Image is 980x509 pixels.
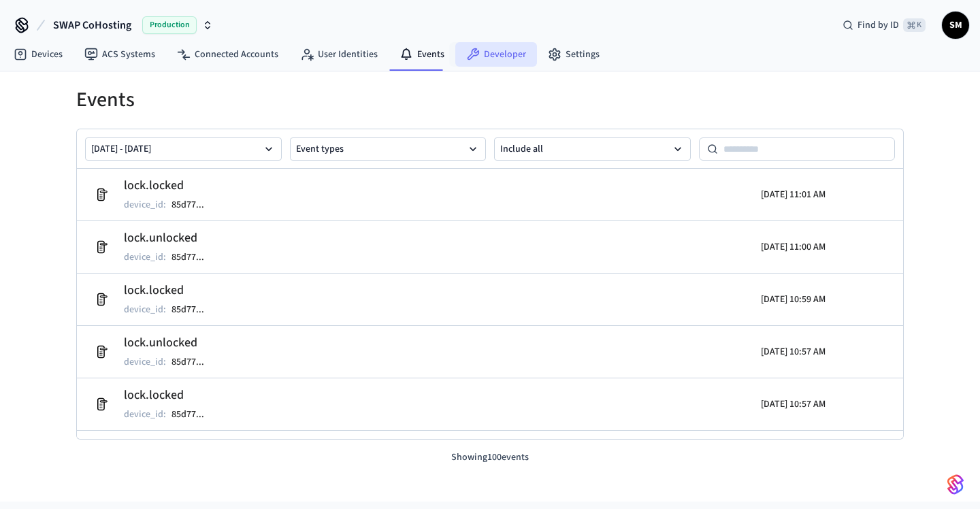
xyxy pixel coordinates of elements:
[169,249,218,265] button: 85d77...
[169,406,218,423] button: 85d77...
[124,250,166,264] p: device_id :
[290,137,487,161] button: Event types
[124,176,218,195] h2: lock.locked
[124,355,166,369] p: device_id :
[124,198,166,212] p: device_id :
[289,42,389,67] a: User Identities
[85,137,282,161] button: [DATE] - [DATE]
[832,13,936,37] div: Find by ID⌘ K
[124,408,166,421] p: device_id :
[166,42,289,67] a: Connected Accounts
[761,345,826,359] p: [DATE] 10:57 AM
[76,450,904,465] p: Showing 100 events
[947,474,964,495] img: SeamLogoGradient.69752ec5.svg
[142,16,197,34] span: Production
[761,293,826,306] p: [DATE] 10:59 AM
[942,12,969,39] button: SM
[169,354,218,370] button: 85d77...
[169,197,218,213] button: 85d77...
[124,281,218,300] h2: lock.locked
[124,333,218,352] h2: lock.unlocked
[761,240,826,254] p: [DATE] 11:00 AM
[3,42,73,67] a: Devices
[761,188,826,201] p: [DATE] 11:01 AM
[903,18,926,32] span: ⌘ K
[124,386,218,405] h2: lock.locked
[494,137,691,161] button: Include all
[169,301,218,318] button: 85d77...
[943,13,968,37] span: SM
[857,18,899,32] span: Find by ID
[53,17,131,33] span: SWAP CoHosting
[389,42,455,67] a: Events
[73,42,166,67] a: ACS Systems
[124,303,166,316] p: device_id :
[455,42,537,67] a: Developer
[537,42,610,67] a: Settings
[76,88,904,112] h1: Events
[124,229,218,248] h2: lock.unlocked
[761,397,826,411] p: [DATE] 10:57 AM
[124,438,218,457] h2: lock.unlocked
